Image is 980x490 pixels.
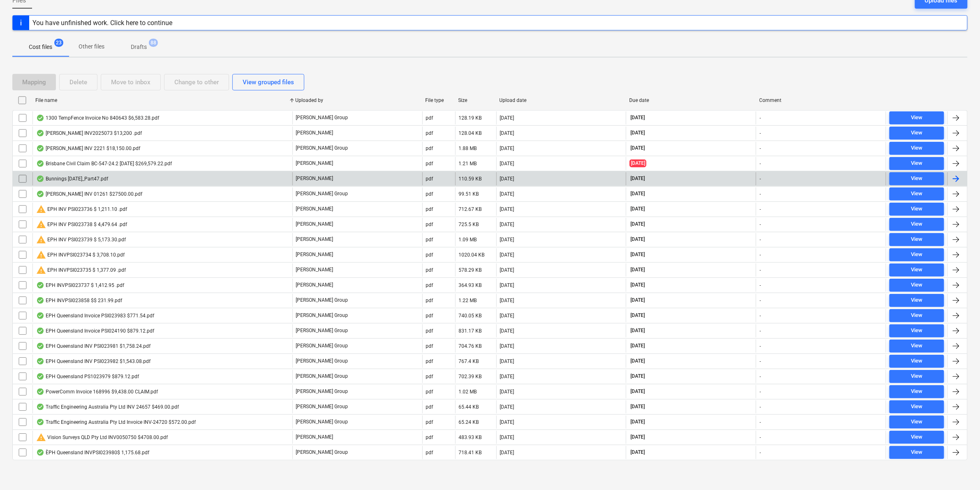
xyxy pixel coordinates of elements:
[630,266,646,273] span: [DATE]
[32,19,172,27] div: You have unfinished work. Click here to continue
[36,312,44,319] div: OCR finished
[630,449,646,456] span: [DATE]
[36,235,46,245] span: warning
[630,358,646,365] span: [DATE]
[36,145,140,152] div: [PERSON_NAME] INV 2221 $18,150.00.pdf
[630,312,646,319] span: [DATE]
[500,115,514,121] div: [DATE]
[36,115,159,121] div: 1300 TempFence Invoice No 840643 $6,583.28.pdf
[500,343,514,349] div: [DATE]
[296,297,348,304] p: [PERSON_NAME] Group
[890,203,944,216] button: View
[911,448,922,457] div: View
[500,328,514,334] div: [DATE]
[630,159,646,167] span: [DATE]
[426,298,433,303] div: pdf
[459,252,485,258] div: 1020.04 KB
[760,435,761,440] div: -
[296,403,348,410] p: [PERSON_NAME] Group
[36,250,125,260] div: EPH INVPSI023734 $ 3,708.10.pdf
[296,236,334,243] p: [PERSON_NAME]
[459,298,477,303] div: 1.22 MB
[459,115,482,121] div: 128.19 KB
[36,404,179,410] div: Traffic Engineering Australia Pty Ltd INV 24657 $469.00.pdf
[36,297,122,304] div: EPH INVPSI023858 $$ 231.99.pdf
[36,343,44,349] div: OCR finished
[911,265,922,275] div: View
[760,222,761,227] div: -
[500,161,514,166] div: [DATE]
[890,218,944,231] button: View
[760,115,761,121] div: -
[630,342,646,349] span: [DATE]
[459,343,482,349] div: 704.76 KB
[500,222,514,227] div: [DATE]
[911,113,922,122] div: View
[426,267,433,273] div: pdf
[459,97,493,103] div: Size
[426,343,433,349] div: pdf
[36,265,46,275] span: warning
[426,328,433,334] div: pdf
[426,450,433,455] div: pdf
[911,235,922,244] div: View
[760,206,761,212] div: -
[630,403,646,410] span: [DATE]
[630,418,646,425] span: [DATE]
[36,328,154,334] div: EPH Queensland Invoice PSI024190 $879.12.pdf
[500,313,514,319] div: [DATE]
[36,145,44,152] div: OCR finished
[296,388,348,395] p: [PERSON_NAME] Group
[890,324,944,337] button: View
[890,142,944,155] button: View
[500,419,514,425] div: [DATE]
[459,267,482,273] div: 578.29 KB
[890,431,944,444] button: View
[459,191,479,197] div: 99.51 KB
[426,191,433,197] div: pdf
[911,204,922,214] div: View
[459,130,482,136] div: 128.04 KB
[296,266,334,273] p: [PERSON_NAME]
[36,419,44,425] div: OCR finished
[630,97,753,103] div: Due date
[426,404,433,410] div: pdf
[36,388,158,395] div: PowerComm Invoice 168996 $9,438.00 CLAIM.pdf
[296,434,334,441] p: [PERSON_NAME]
[426,146,433,151] div: pdf
[36,358,44,365] div: OCR finished
[426,358,433,364] div: pdf
[426,115,433,121] div: pdf
[760,237,761,243] div: -
[760,313,761,319] div: -
[630,236,646,243] span: [DATE]
[36,265,126,275] div: EPH INVPSI023735 $ 1,377.09 .pdf
[36,250,46,260] span: warning
[459,237,477,243] div: 1.09 MB
[630,145,646,152] span: [DATE]
[500,374,514,379] div: [DATE]
[500,298,514,303] div: [DATE]
[36,191,142,197] div: [PERSON_NAME] INV 01261 $27500.00.pdf
[630,297,646,304] span: [DATE]
[459,435,482,440] div: 483.93 KB
[79,42,104,51] p: Other files
[36,220,46,229] span: warning
[890,263,944,277] button: View
[500,252,514,258] div: [DATE]
[500,191,514,197] div: [DATE]
[760,97,883,103] div: Comment
[243,77,294,88] div: View grouped files
[36,235,126,245] div: EPH INV PSI023739 $ 5,173.30.pdf
[760,176,761,182] div: -
[459,222,479,227] div: 725.5 KB
[630,251,646,258] span: [DATE]
[500,206,514,212] div: [DATE]
[459,206,482,212] div: 712.67 KB
[890,355,944,368] button: View
[911,387,922,396] div: View
[890,279,944,292] button: View
[36,191,44,197] div: OCR finished
[760,298,761,303] div: -
[36,373,44,380] div: OCR finished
